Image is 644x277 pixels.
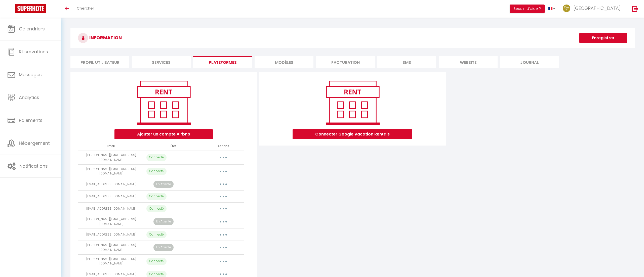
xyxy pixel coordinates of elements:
span: Notifications [19,163,48,169]
img: Super Booking [15,4,46,13]
img: rent.png [132,78,196,127]
p: Connecté [146,193,167,200]
button: Connecter Google Vacation Rentals [293,129,412,139]
p: Connecté [146,154,167,161]
button: Besoin d'aide ? [510,5,545,13]
th: Email [78,142,144,151]
p: Connecté [146,168,167,175]
td: [EMAIL_ADDRESS][DOMAIN_NAME] [78,190,144,203]
span: [GEOGRAPHIC_DATA] [574,5,621,11]
span: Chercher [77,6,94,11]
span: Réservations [19,49,48,55]
p: Connecté [146,205,167,212]
li: Journal [500,56,559,68]
li: SMS [377,56,436,68]
th: Actions [203,142,244,151]
td: [EMAIL_ADDRESS][DOMAIN_NAME] [78,203,144,215]
td: [PERSON_NAME][EMAIL_ADDRESS][DOMAIN_NAME] [78,241,144,254]
td: [EMAIL_ADDRESS][DOMAIN_NAME] [78,178,144,191]
td: [EMAIL_ADDRESS][DOMAIN_NAME] [78,228,144,241]
td: [PERSON_NAME][EMAIL_ADDRESS][DOMAIN_NAME] [78,151,144,164]
li: Profil Utilisateur [70,56,129,68]
li: Plateformes [193,56,252,68]
span: Calendriers [19,26,45,32]
p: En Attente [153,244,174,251]
h3: INFORMATION [70,28,635,48]
p: Connecté [146,231,167,238]
img: rent.png [320,78,385,127]
span: Hébergement [19,140,50,146]
img: ... [563,5,570,12]
li: Services [132,56,191,68]
img: logout [632,6,638,12]
button: Ajouter un compte Airbnb [114,129,213,139]
li: MODÈLES [255,56,313,68]
p: En Attente [153,181,174,188]
span: Paiements [19,117,43,123]
td: [PERSON_NAME][EMAIL_ADDRESS][DOMAIN_NAME] [78,164,144,178]
p: Connecté [146,258,167,265]
th: État [144,142,203,151]
p: En Attente [153,218,174,225]
span: Analytics [19,94,39,101]
button: Enregistrer [579,33,627,43]
td: [PERSON_NAME][EMAIL_ADDRESS][DOMAIN_NAME] [78,254,144,268]
li: website [439,56,498,68]
li: Facturation [316,56,375,68]
span: Messages [19,71,42,78]
td: [PERSON_NAME][EMAIL_ADDRESS][DOMAIN_NAME] [78,215,144,228]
